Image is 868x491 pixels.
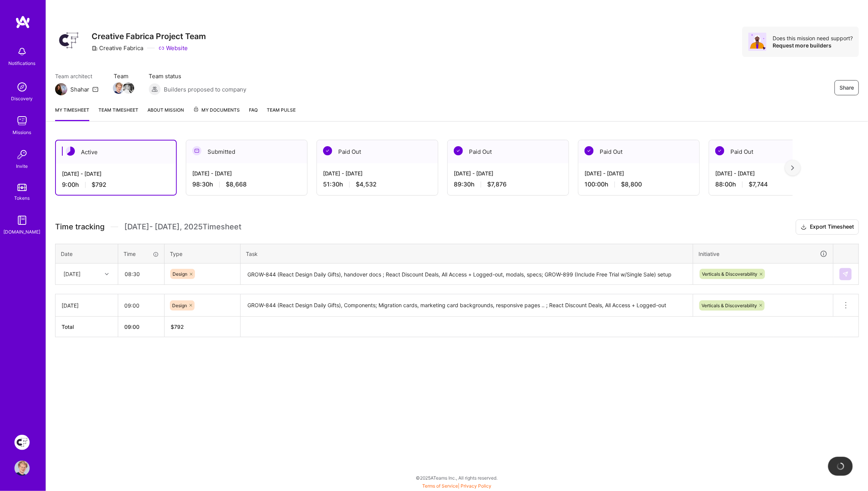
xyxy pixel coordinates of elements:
[13,128,32,136] div: Missions
[55,222,105,232] span: Time tracking
[454,169,562,177] div: [DATE] - [DATE]
[317,140,438,163] div: Paid Out
[835,80,859,95] button: Share
[323,180,432,188] div: 51:30 h
[172,303,187,308] span: Design
[267,107,296,113] span: Team Pulse
[11,95,33,103] div: Discovery
[14,461,30,476] img: User Avatar
[454,180,562,188] div: 89:30 h
[16,162,28,170] div: Invite
[165,244,241,264] th: Type
[124,222,241,232] span: [DATE] - [DATE] , 2025 Timesheet
[702,271,757,277] span: Verticals & Discoverability
[149,83,161,95] img: Builders proposed to company
[124,82,133,95] a: Team Member Avatar
[192,180,301,188] div: 98:30 h
[92,181,106,189] span: $792
[98,106,138,121] a: Team timesheet
[147,106,184,121] a: About Mission
[62,181,170,189] div: 9:00 h
[323,146,332,155] img: Paid Out
[837,463,844,470] img: loading
[323,169,432,177] div: [DATE] - [DATE]
[839,268,852,280] div: null
[715,169,824,177] div: [DATE] - [DATE]
[241,295,692,316] textarea: GROW-844 (React Design Daily Gifts), Components; Migration cards, marketing card backgrounds, res...
[796,219,859,235] button: Export Timesheet
[114,72,133,80] span: Team
[17,184,27,191] img: tokens
[14,435,30,450] img: Creative Fabrica Project Team
[356,180,377,188] span: $4,532
[193,106,240,114] span: My Documents
[56,141,176,164] div: Active
[55,244,118,264] th: Date
[267,106,296,121] a: Team Pulse
[164,85,246,93] span: Builders proposed to company
[63,270,81,278] div: [DATE]
[461,483,491,489] a: Privacy Policy
[62,302,112,309] div: [DATE]
[118,295,164,316] input: HH:MM
[113,82,124,94] img: Team Member Avatar
[702,303,757,308] span: Verticals & Discoverability
[124,250,159,258] div: Time
[839,84,854,92] span: Share
[773,42,853,49] div: Request more builders
[14,79,30,95] img: discovery
[55,317,118,337] th: Total
[14,44,30,59] img: bell
[92,44,143,52] div: Creative Fabrica
[92,32,206,41] h3: Creative Fabrica Project Team
[843,271,849,277] img: Submit
[14,194,30,202] div: Tokens
[92,86,98,92] i: icon Mail
[92,45,98,51] i: icon CompanyGray
[173,271,187,277] span: Design
[193,106,240,121] a: My Documents
[118,317,165,337] th: 09:00
[13,461,32,476] a: User Avatar
[801,223,807,231] i: icon Download
[748,33,767,51] img: Avatar
[105,272,109,276] i: icon Chevron
[149,72,246,80] span: Team status
[192,146,201,155] img: Submitted
[4,228,41,236] div: [DOMAIN_NAME]
[454,146,463,155] img: Paid Out
[621,180,642,188] span: $8,800
[241,264,692,284] textarea: GROW-844 (React Design Daily Gifts), handover docs ; React Discount Deals, All Access + Logged-ou...
[791,165,794,171] img: right
[249,106,258,121] a: FAQ
[15,15,30,29] img: logo
[241,244,693,264] th: Task
[9,59,36,67] div: Notifications
[699,249,828,258] div: Initiative
[226,180,247,188] span: $8,668
[119,264,164,284] input: HH:MM
[123,82,134,94] img: Team Member Avatar
[66,147,75,156] img: Active
[715,146,724,155] img: Paid Out
[55,72,98,80] span: Team architect
[55,83,67,95] img: Team Architect
[70,85,89,93] div: Shahar
[773,35,853,42] div: Does this mission need support?
[584,169,693,177] div: [DATE] - [DATE]
[584,146,594,155] img: Paid Out
[422,483,458,489] a: Terms of Service
[584,180,693,188] div: 100:00 h
[158,44,188,52] a: Website
[186,140,307,163] div: Submitted
[448,140,569,163] div: Paid Out
[14,213,30,228] img: guide book
[715,180,824,188] div: 88:00 h
[709,140,830,163] div: Paid Out
[114,82,124,95] a: Team Member Avatar
[62,170,170,178] div: [DATE] - [DATE]
[192,169,301,177] div: [DATE] - [DATE]
[14,147,30,162] img: Invite
[14,113,30,128] img: teamwork
[55,27,82,54] img: Company Logo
